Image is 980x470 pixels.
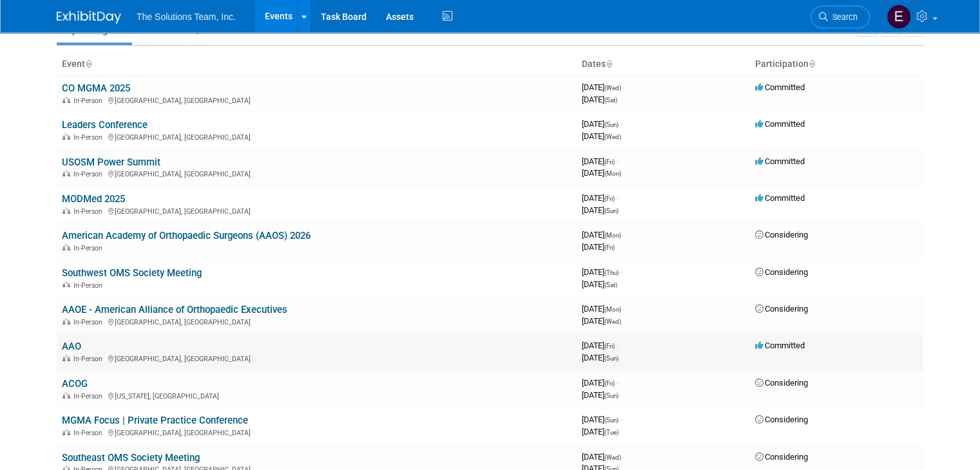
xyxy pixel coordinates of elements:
span: [DATE] [582,95,617,104]
span: Search [828,12,858,22]
span: (Fri) [604,343,615,350]
img: Eli Gooden [887,5,911,29]
a: AAO [62,341,81,352]
div: [GEOGRAPHIC_DATA], [GEOGRAPHIC_DATA] [62,427,572,437]
span: (Wed) [604,84,621,91]
span: [DATE] [582,267,622,277]
span: (Fri) [604,158,615,165]
span: [DATE] [582,205,619,215]
th: Dates [577,53,750,75]
span: [DATE] [582,427,619,437]
img: In-Person Event [62,281,70,288]
a: Sort by Participation Type [809,59,815,69]
th: Participation [750,53,923,75]
span: Committed [755,193,805,203]
span: In-Person [73,355,106,363]
a: Search [811,6,870,28]
span: (Sat) [604,97,617,104]
span: (Sun) [604,392,619,399]
span: - [623,82,625,92]
span: (Sun) [604,121,619,128]
a: ACOG [62,378,88,390]
a: American Academy of Orthopaedic Surgeons (AAOS) 2026 [62,230,311,241]
span: Considering [755,452,808,462]
span: (Mon) [604,306,621,313]
div: [GEOGRAPHIC_DATA], [GEOGRAPHIC_DATA] [62,205,572,216]
div: [GEOGRAPHIC_DATA], [GEOGRAPHIC_DATA] [62,316,572,326]
span: Considering [755,378,808,388]
img: In-Person Event [62,207,70,214]
img: In-Person Event [62,355,70,361]
img: In-Person Event [62,133,70,140]
span: Considering [755,304,808,314]
span: - [617,378,619,388]
th: Event [57,53,577,75]
a: MGMA Focus | Private Practice Conference [62,415,248,426]
span: [DATE] [582,304,625,314]
span: [DATE] [582,316,621,326]
span: In-Person [73,429,106,437]
a: MODMed 2025 [62,193,125,205]
a: CO MGMA 2025 [62,82,130,94]
img: In-Person Event [62,170,70,176]
span: Considering [755,415,808,424]
div: [US_STATE], [GEOGRAPHIC_DATA] [62,390,572,400]
span: [DATE] [582,119,622,129]
span: The Solutions Team, Inc. [137,12,236,22]
span: [DATE] [582,193,619,203]
span: In-Person [73,170,106,178]
span: (Tue) [604,429,619,436]
a: AAOE - American Alliance of Orthopaedic Executives [62,304,287,315]
span: In-Person [73,133,106,142]
span: (Sat) [604,281,617,288]
div: [GEOGRAPHIC_DATA], [GEOGRAPHIC_DATA] [62,168,572,178]
a: Southwest OMS Society Meeting [62,267,202,279]
span: [DATE] [582,82,625,92]
span: (Mon) [604,170,621,177]
span: (Sun) [604,355,619,362]
span: (Fri) [604,380,615,387]
div: [GEOGRAPHIC_DATA], [GEOGRAPHIC_DATA] [62,353,572,363]
img: In-Person Event [62,97,70,103]
span: [DATE] [582,131,621,141]
a: USOSM Power Summit [62,156,160,168]
img: In-Person Event [62,392,70,399]
a: Southeast OMS Society Meeting [62,452,200,464]
span: - [617,193,619,203]
span: (Wed) [604,133,621,140]
span: (Thu) [604,269,619,276]
span: - [623,452,625,462]
span: (Sun) [604,417,619,424]
img: In-Person Event [62,318,70,324]
div: [GEOGRAPHIC_DATA], [GEOGRAPHIC_DATA] [62,131,572,142]
span: In-Person [73,392,106,400]
a: Sort by Start Date [606,59,612,69]
span: - [623,304,625,314]
span: [DATE] [582,390,619,400]
span: [DATE] [582,279,617,289]
span: - [620,267,622,277]
img: In-Person Event [62,244,70,250]
span: Considering [755,267,808,277]
span: In-Person [73,244,106,252]
a: Sort by Event Name [85,59,91,69]
span: (Fri) [604,244,615,251]
span: Committed [755,341,805,350]
img: In-Person Event [62,429,70,435]
span: - [617,341,619,350]
span: (Wed) [604,318,621,325]
span: (Fri) [604,195,615,202]
span: - [617,156,619,166]
span: (Sun) [604,207,619,214]
span: [DATE] [582,230,625,240]
span: (Wed) [604,454,621,461]
span: [DATE] [582,415,622,424]
span: [DATE] [582,242,615,252]
span: [DATE] [582,341,619,350]
span: [DATE] [582,452,625,462]
span: [DATE] [582,156,619,166]
span: In-Person [73,281,106,290]
span: [DATE] [582,378,619,388]
span: - [620,119,622,129]
a: Leaders Conference [62,119,148,131]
